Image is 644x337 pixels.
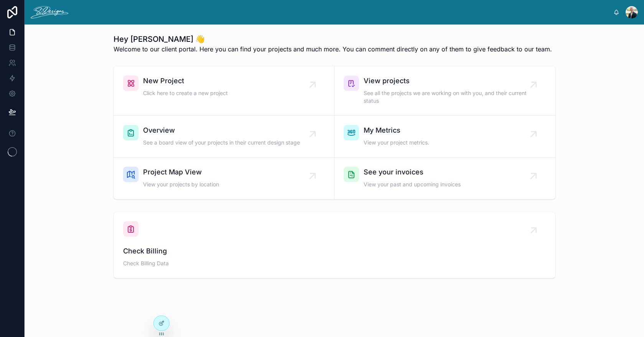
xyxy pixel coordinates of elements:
[143,125,300,136] span: Overview
[143,181,219,188] span: View your projects by location
[114,116,334,158] a: OverviewSee a board view of your projects in their current design stage
[364,76,534,86] span: View projects
[114,212,555,278] a: Check BillingCheck Billing Data
[143,167,219,178] span: Project Map View
[364,167,461,178] span: See your invoices
[143,76,228,86] span: New Project
[143,139,300,146] span: See a board view of your projects in their current design stage
[31,6,68,18] img: App logo
[364,89,534,105] span: See all the projects we are working on with you, and their current status
[123,260,546,267] span: Check Billing Data
[114,66,334,116] a: New ProjectClick here to create a new project
[334,116,555,158] a: My MetricsView your project metrics.
[364,139,429,146] span: View your project metrics.
[114,44,552,54] span: Welcome to our client portal. Here you can find your projects and much more. You can comment dire...
[114,34,552,44] h1: Hey [PERSON_NAME] 👋
[334,66,555,116] a: View projectsSee all the projects we are working on with you, and their current status
[123,246,546,256] span: Check Billing
[74,11,613,14] div: scrollable content
[364,125,429,136] span: My Metrics
[334,158,555,199] a: See your invoicesView your past and upcoming invoices
[143,89,228,97] span: Click here to create a new project
[364,181,461,188] span: View your past and upcoming invoices
[114,158,334,199] a: Project Map ViewView your projects by location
